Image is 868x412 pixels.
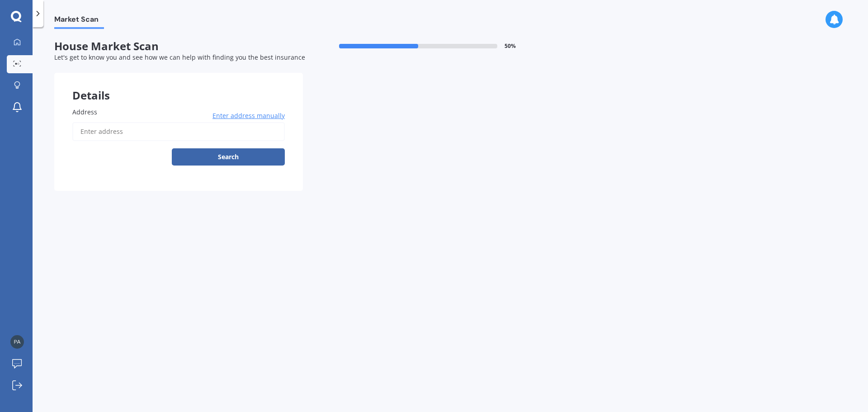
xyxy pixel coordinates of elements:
[505,43,516,49] span: 50 %
[72,122,285,141] input: Enter address
[212,111,285,120] span: Enter address manually
[10,335,24,349] img: 17b96e9af31f197681bc6ad2b71f263d
[72,108,97,116] span: Address
[54,40,303,53] span: House Market Scan
[54,15,104,27] span: Market Scan
[172,148,285,166] button: Search
[54,73,303,100] div: Details
[54,53,305,62] span: Let's get to know you and see how we can help with finding you the best insurance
